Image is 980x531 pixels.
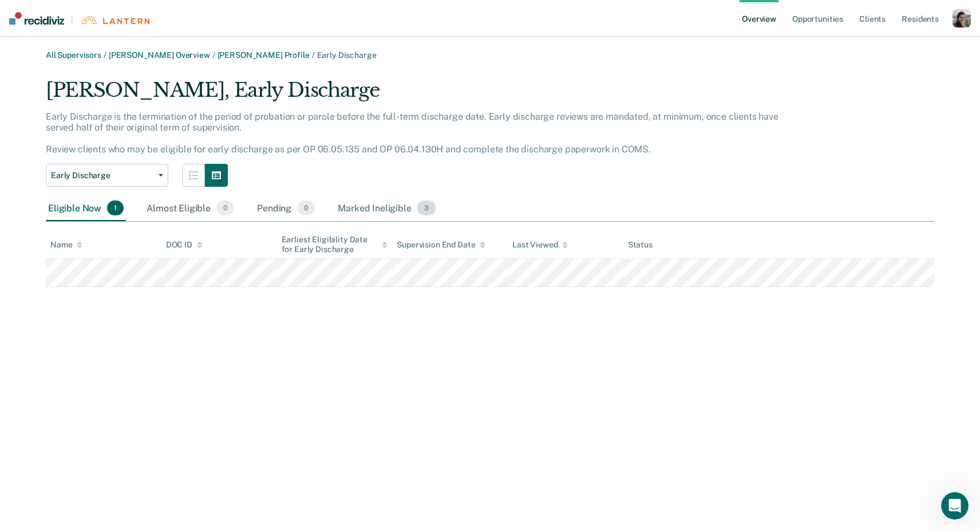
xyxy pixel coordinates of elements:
div: [PERSON_NAME], Early Discharge [46,78,781,111]
div: Marked Ineligible3 [335,196,438,221]
div: Eligible Now1 [46,196,126,221]
a: | [9,12,149,25]
div: Supervision End Date [397,240,485,250]
span: 3 [417,200,436,215]
iframe: Intercom live chat [941,492,969,520]
span: / [310,50,317,60]
span: 1 [107,200,124,215]
span: 0 [216,200,234,215]
div: Last Viewed [512,240,568,250]
p: Early Discharge is the termination of the period of probation or parole before the full-term disc... [46,111,779,155]
div: Almost Eligible0 [144,196,236,221]
span: Early Discharge [317,50,377,60]
div: DOC ID [166,240,203,250]
img: Lantern [80,16,149,25]
span: 0 [297,200,315,215]
div: Name [50,240,82,250]
span: / [101,50,109,60]
div: Status [628,240,653,250]
div: Pending0 [255,196,317,221]
img: Recidiviz [9,12,64,25]
a: All Supervisors [46,50,101,60]
a: [PERSON_NAME] Overview [109,50,210,60]
span: | [64,15,80,25]
div: Earliest Eligibility Date for Early Discharge [282,235,388,254]
span: Early Discharge [51,171,154,180]
a: [PERSON_NAME] Profile [218,50,310,60]
span: / [210,50,218,60]
button: Early Discharge [46,164,168,187]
